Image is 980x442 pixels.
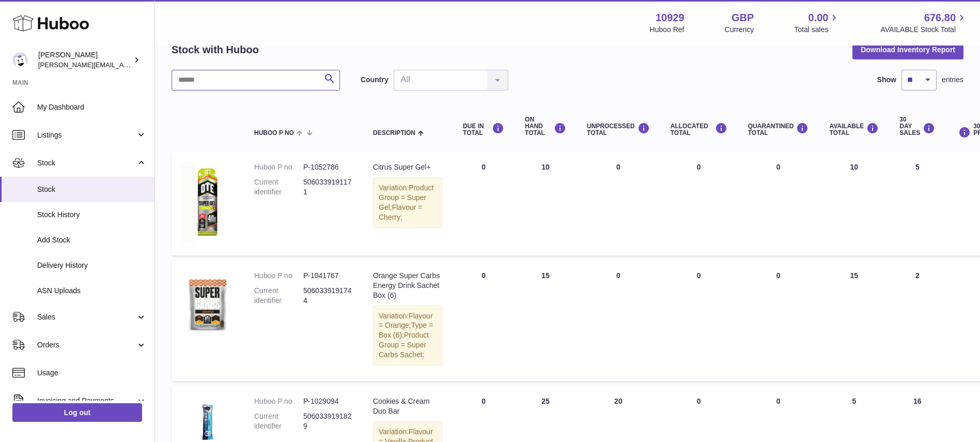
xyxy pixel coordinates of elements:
a: 0.00 Total sales [794,11,840,35]
div: [PERSON_NAME] [38,50,131,70]
span: AVAILABLE Stock Total [880,25,968,35]
span: ASN Uploads [37,286,147,296]
td: 10 [515,152,577,255]
span: My Dashboard [37,102,147,112]
span: Delivery History [37,261,147,270]
dt: Huboo P no [254,397,303,406]
div: Orange Super Carbs Energy Drink Sachet Box (6) [373,271,442,300]
a: 676.80 AVAILABLE Stock Total [880,11,968,35]
td: 15 [515,261,577,381]
label: Show [877,75,896,85]
span: 0.00 [808,11,829,25]
dt: Current identifier [254,177,303,197]
dt: Current identifier [254,286,303,306]
div: ON HAND Total [525,116,566,137]
dd: P-1052786 [303,162,352,172]
td: 15 [819,261,889,381]
span: Flavour = Orange; [379,312,433,330]
dd: 5060339191829 [303,411,352,431]
span: Usage [37,368,147,378]
span: entries [942,75,963,85]
span: Orders [37,340,136,350]
img: product image [182,162,234,242]
td: 2 [889,261,945,381]
img: thomas@otesports.co.uk [12,52,28,68]
td: 10 [819,152,889,255]
div: QUARANTINED Total [748,123,809,136]
img: product image [182,271,234,338]
div: Variation: [373,177,442,228]
span: Add Stock [37,235,147,245]
div: DUE IN TOTAL [463,123,504,136]
span: 676.80 [924,11,956,25]
span: [PERSON_NAME][EMAIL_ADDRESS][DOMAIN_NAME] [38,60,207,69]
span: Total sales [794,25,840,35]
td: 0 [453,152,515,255]
div: Huboo Ref [650,25,685,35]
dd: P-1029094 [303,397,352,406]
div: Variation: [373,306,442,365]
td: 0 [577,152,660,255]
span: Listings [37,130,136,140]
span: Sales [37,312,136,322]
h2: Stock with Huboo [172,43,259,57]
span: Flavour = Cherry; [379,203,422,221]
span: 0 [776,163,781,171]
dd: P-1041767 [303,271,352,281]
strong: 10929 [656,11,685,25]
span: Stock History [37,210,147,220]
span: Huboo P no [254,130,294,136]
span: Product Group = Super Carbs Sachet; [379,331,429,359]
div: Cookies & Cream Duo Bar [373,397,442,416]
span: Stock [37,185,147,194]
dd: 5060339191744 [303,286,352,306]
span: 0 [776,271,781,280]
dt: Huboo P no [254,271,303,281]
div: Currency [725,25,754,35]
dd: 5060339191171 [303,177,352,197]
dt: Huboo P no [254,162,303,172]
span: Product Group = Super Gel; [379,184,433,211]
span: Description [373,130,415,136]
strong: GBP [732,11,754,25]
span: 0 [776,397,781,405]
div: UNPROCESSED Total [587,123,650,136]
div: ALLOCATED Total [671,123,727,136]
td: 0 [577,261,660,381]
td: 5 [889,152,945,255]
button: Download Inventory Report [852,40,963,59]
span: Stock [37,158,136,168]
td: 0 [660,261,738,381]
td: 0 [453,261,515,381]
a: Log out [12,403,142,422]
span: Invoicing and Payments [37,396,136,406]
td: 0 [660,152,738,255]
label: Country [361,75,388,85]
div: AVAILABLE Total [829,123,879,136]
div: 30 DAY SALES [899,116,935,137]
div: Citrus Super Gel+ [373,162,442,172]
dt: Current identifier [254,411,303,431]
